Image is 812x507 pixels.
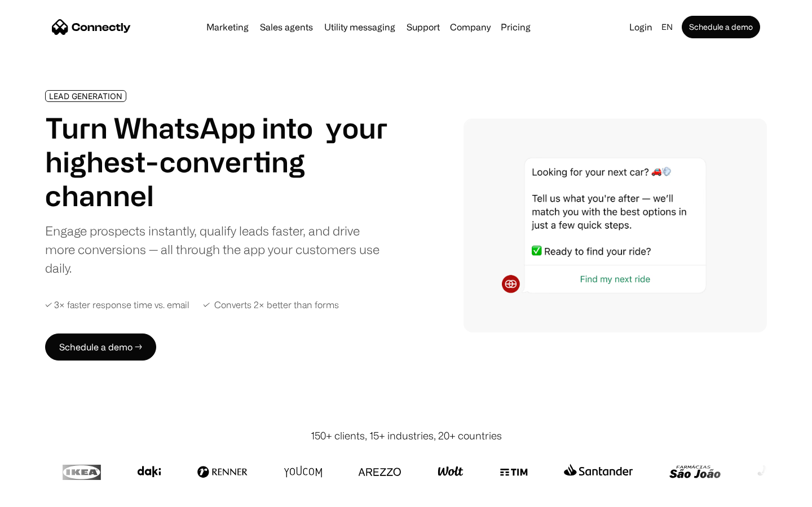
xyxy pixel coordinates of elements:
[625,19,657,35] a: Login
[320,23,400,32] a: Utility messaging
[450,19,491,35] div: Company
[255,23,317,32] a: Sales agents
[11,486,68,503] aside: Language selected: English
[45,333,156,361] a: Schedule a demo →
[661,19,673,35] div: en
[45,111,388,212] h1: Turn WhatsApp into your highest-converting channel
[682,16,760,38] a: Schedule a demo
[311,428,502,443] div: 150+ clients, 15+ industries, 20+ countries
[45,300,189,310] div: ✓ 3× faster response time vs. email
[203,300,339,310] div: ✓ Converts 2× better than forms
[52,19,131,35] a: home
[657,19,679,35] div: en
[49,92,122,100] div: LEAD GENERATION
[45,221,388,277] div: Engage prospects instantly, qualify leads faster, and drive more conversions — all through the ap...
[202,23,253,32] a: Marketing
[496,23,535,32] a: Pricing
[402,23,444,32] a: Support
[23,487,68,503] ul: Language list
[447,19,494,35] div: Company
